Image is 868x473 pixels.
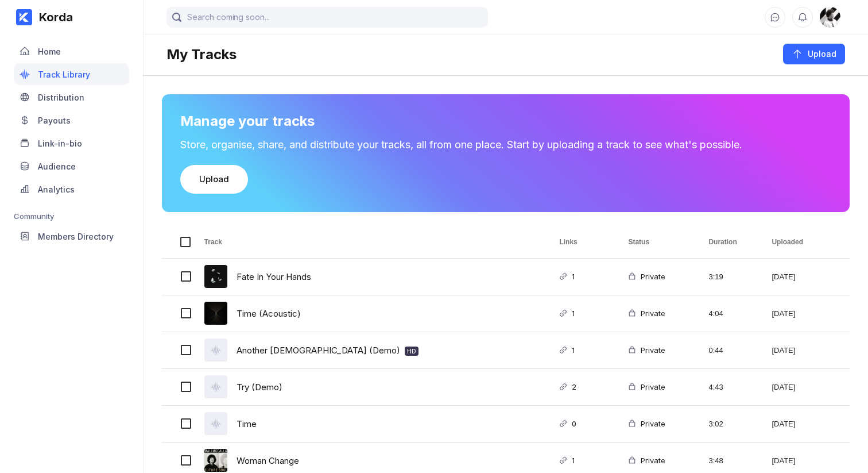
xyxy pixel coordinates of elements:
a: Time (Acoustic) [237,300,301,327]
div: Private [636,410,665,437]
div: 0:44 [695,332,758,368]
a: Link-in-bio [14,132,129,155]
img: cover art [204,302,227,325]
div: Private [636,337,665,364]
div: Distribution [38,93,84,102]
div: 1 [567,337,575,364]
div: Private [636,374,665,401]
div: HD [407,347,416,356]
div: Upload [803,48,836,60]
a: Distribution [14,86,129,109]
div: 3:02 [695,406,758,442]
a: Another [DEMOGRAPHIC_DATA] (Demo) HD [237,337,418,364]
div: Analytics [38,184,75,194]
input: Search coming soon... [166,7,488,28]
a: Payouts [14,109,129,132]
div: [DATE] [758,295,850,332]
div: Link-in-bio [38,139,82,148]
div: Store, organise, share, and distribute your tracks, all from one place. Start by uploading a trac... [180,139,831,151]
div: Home [38,47,61,56]
a: Audience [14,155,129,178]
div: 4:04 [695,295,758,332]
div: Private [636,263,665,290]
a: Home [14,40,129,63]
div: Another [DEMOGRAPHIC_DATA] (Demo) [237,337,418,364]
div: 1 [567,300,575,327]
div: 3:19 [695,259,758,295]
button: Upload [783,44,845,64]
span: Track [204,238,222,246]
div: 2 [567,374,576,401]
span: Uploaded [772,238,803,246]
div: Audience [38,161,76,171]
img: cover art [204,265,227,288]
div: Mali McCalla [820,7,840,28]
div: Members Directory [38,232,114,241]
a: Track Library [14,63,129,86]
img: 160x160 [820,7,840,28]
a: Members Directory [14,225,129,248]
a: Time [237,410,257,437]
div: [DATE] [758,369,850,405]
img: cover art [204,449,227,472]
button: Upload [180,165,248,194]
a: Try (Demo) [237,374,282,401]
span: Links [559,238,577,246]
div: Track Library [38,70,90,79]
a: Fate In Your Hands [237,263,311,290]
div: 4:43 [695,369,758,405]
div: Korda [32,10,73,24]
span: Duration [708,238,737,246]
div: Upload [199,174,229,185]
div: 0 [567,410,576,437]
div: Payouts [38,116,71,125]
div: Private [636,300,665,327]
div: Community [14,211,129,221]
span: Status [628,238,649,246]
div: My Tracks [166,46,237,63]
div: [DATE] [758,259,850,295]
div: [DATE] [758,406,850,442]
div: 1 [567,263,575,290]
div: Manage your tracks [180,113,831,129]
a: Analytics [14,178,129,201]
div: [DATE] [758,332,850,368]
